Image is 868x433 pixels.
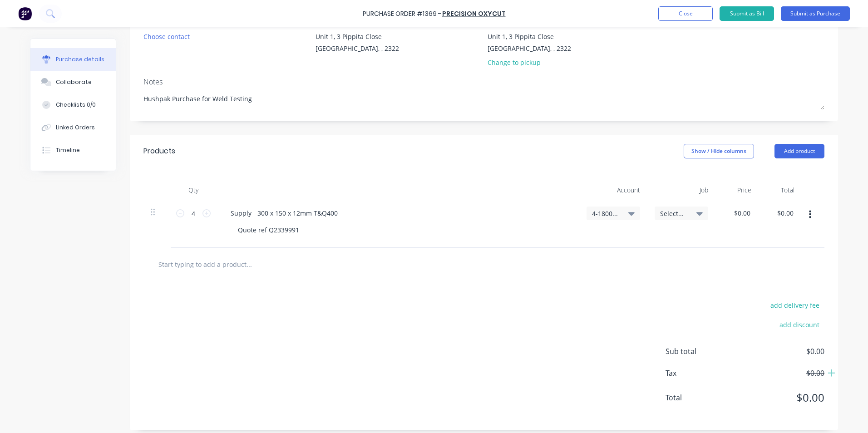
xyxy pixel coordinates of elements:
[30,93,116,116] button: Checklists 0/0
[592,209,619,218] span: 4-1800 / Sales - Testing & Reporting
[143,89,824,110] textarea: Hushpak Purchase for Weld Testing
[18,7,32,20] img: Factory
[579,181,647,199] div: Account
[666,368,734,379] span: Tax
[56,101,96,109] div: Checklists 0/0
[363,9,441,19] div: Purchase Order #1369 -
[774,144,824,158] button: Add product
[715,181,759,199] div: Price
[316,44,399,53] div: [GEOGRAPHIC_DATA], , 2322
[30,71,116,93] button: Collaborate
[223,207,345,220] div: Supply - 300 x 150 x 12mm T&Q400
[158,255,340,273] input: Start typing to add a product...
[734,368,824,379] span: $0.00
[720,6,774,21] button: Submit as Bill
[781,6,850,21] button: Submit as Purchase
[56,78,92,86] div: Collaborate
[231,223,306,236] div: Quote ref Q2339991
[488,58,571,67] div: Change to pickup
[666,346,734,357] span: Sub total
[56,146,80,154] div: Timeline
[442,9,506,18] a: Precision Oxycut
[488,44,571,53] div: [GEOGRAPHIC_DATA], , 2322
[660,209,687,218] span: Select...
[765,299,824,311] button: add delivery fee
[734,346,824,357] span: $0.00
[30,139,116,162] button: Timeline
[171,181,216,199] div: Qty
[30,48,116,71] button: Purchase details
[666,392,734,403] span: Total
[647,181,715,199] div: Job
[143,32,190,41] div: Choose contact
[734,389,824,406] span: $0.00
[774,319,824,330] button: add discount
[143,146,175,157] div: Products
[56,123,95,132] div: Linked Orders
[30,116,116,139] button: Linked Orders
[759,181,802,199] div: Total
[658,6,713,21] button: Close
[488,32,571,41] div: Unit 1, 3 Pippita Close
[316,32,399,41] div: Unit 1, 3 Pippita Close
[56,55,104,64] div: Purchase details
[143,76,824,87] div: Notes
[684,144,754,158] button: Show / Hide columns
